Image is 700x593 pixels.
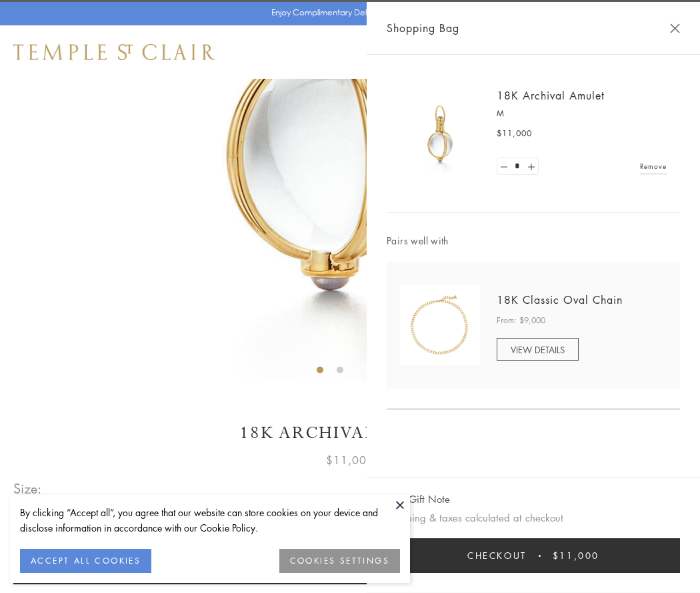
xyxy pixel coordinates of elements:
[640,159,667,174] a: Remove
[13,44,215,60] img: Temple St. Clair
[387,233,680,248] span: Pairs well with
[497,107,667,120] p: M
[497,292,623,307] a: 18K Classic Oval Chain
[467,548,527,563] span: Checkout
[670,23,680,33] button: Close Shopping Bag
[387,491,450,508] button: Add Gift Note
[497,127,532,140] span: $11,000
[20,549,151,573] button: ACCEPT ALL COOKIES
[20,505,400,536] div: By clicking “Accept all”, you agree that our website can store cookies on your device and disclos...
[511,343,565,356] span: VIEW DETAILS
[400,93,480,174] img: 18K Archival Amulet
[524,158,537,175] a: Set quantity to 2
[326,451,374,469] span: $11,000
[387,510,680,526] p: Shipping & taxes calculated at checkout
[497,338,579,361] a: VIEW DETAILS
[497,314,545,327] span: From: $9,000
[279,549,400,573] button: COOKIES SETTINGS
[497,158,511,175] a: Set quantity to 0
[553,548,599,563] span: $11,000
[387,538,680,573] button: Checkout $11,000
[400,285,480,365] img: N88865-OV18
[13,477,43,500] span: Size:
[387,19,459,37] span: Shopping Bag
[271,6,423,19] p: Enjoy Complimentary Delivery & Returns
[497,88,605,103] a: 18K Archival Amulet
[13,421,687,445] h1: 18K Archival Amulet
